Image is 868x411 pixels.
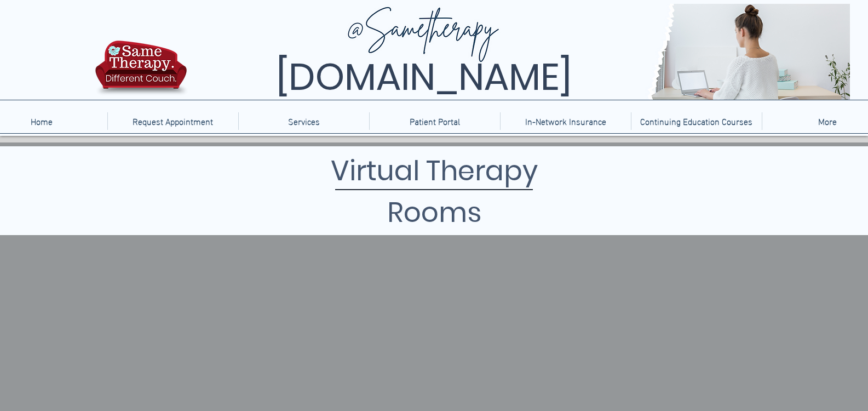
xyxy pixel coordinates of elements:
[107,112,238,130] a: Request Appointment
[238,112,369,130] div: Services
[92,39,190,104] img: TBH.US
[276,51,572,103] span: [DOMAIN_NAME]
[404,112,465,130] p: Patient Portal
[25,112,58,130] p: Home
[500,112,631,130] a: In-Network Insurance
[268,150,601,233] h1: Virtual Therapy Rooms
[635,112,758,130] p: Continuing Education Courses
[189,4,850,100] img: Same Therapy, Different Couch. TelebehavioralHealth.US
[369,112,500,130] a: Patient Portal
[520,112,612,130] p: In-Network Insurance
[813,112,842,130] p: More
[283,112,325,130] p: Services
[127,112,219,130] p: Request Appointment
[631,112,762,130] a: Continuing Education Courses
